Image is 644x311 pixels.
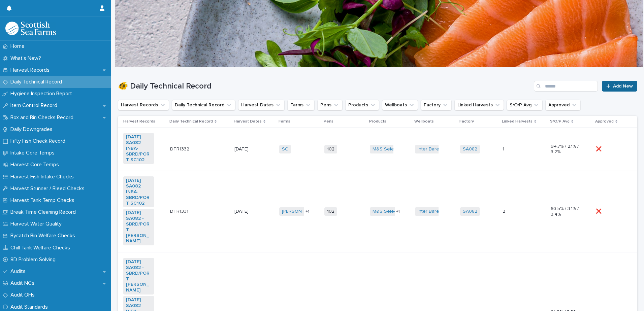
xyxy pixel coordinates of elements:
input: Search [534,81,598,92]
span: Add New [613,84,633,89]
p: ❌ [596,207,603,214]
p: Audit NCs [8,280,40,286]
p: 8D Problem Solving [8,256,61,263]
p: ❌ [596,145,603,152]
a: SC [282,146,288,152]
img: mMrefqRFQpe26GRNOUkG [5,22,56,35]
p: 1 [503,145,506,152]
button: Harvest Dates [238,100,285,110]
p: Daily Downgrades [8,126,58,133]
p: What's New? [8,55,46,62]
p: Harvest Records [123,118,155,125]
p: Chill Tank Welfare Checks [8,245,75,251]
a: [PERSON_NAME] [282,209,319,214]
p: Audits [8,268,31,275]
p: Wellboats [414,118,434,125]
a: [DATE] SA082 -SBRD/PORT [PERSON_NAME] [126,210,151,244]
button: Farms [287,100,315,110]
p: Harvest Water Quality [8,221,67,227]
span: 102 [324,207,337,216]
p: S/O/P Avg [550,118,570,125]
button: Harvest Records [118,100,169,110]
p: Daily Technical Record [169,118,213,125]
a: [DATE] SA082 INBA-SBRD/PORT SC102 [126,178,151,206]
p: Linked Harvests [502,118,533,125]
a: [DATE] SA082 -SBRD/PORT [PERSON_NAME] [126,259,151,293]
p: Harvest Dates [234,118,262,125]
p: Audit Standards [8,304,53,310]
p: Box and Bin Checks Record [8,114,79,121]
p: Bycatch Bin Welfare Checks [8,233,80,239]
p: Harvest Core Temps [8,162,64,168]
p: Harvest Stunner / Bleed Checks [8,185,90,192]
button: Approved [545,100,581,110]
p: Harvest Fish Intake Checks [8,174,79,180]
a: Add New [602,81,637,92]
a: Inter Barents [418,146,446,152]
p: DTR1332 [170,145,191,152]
span: + 1 [305,210,309,214]
p: Home [8,43,30,49]
p: Fifty Fish Check Record [8,138,71,144]
p: Products [369,118,386,125]
p: 93.5% / 3.1% / 3.4% [551,206,581,217]
button: Products [345,100,379,110]
a: SA082 [463,209,477,214]
a: [DATE] SA082 INBA-SBRD/PORT SC102 [126,134,151,163]
button: S/O/P Avg [507,100,543,110]
p: Item Control Record [8,102,63,109]
p: Break Time Cleaning Record [8,209,81,215]
p: Hygiene Inspection Report [8,91,77,97]
tr: [DATE] SA082 INBA-SBRD/PORT SC102 [DATE] SA082 -SBRD/PORT [PERSON_NAME] DTR1331DTR1331 [DATE][PER... [118,171,637,252]
span: 102 [324,145,337,153]
a: Inter Barents [418,209,446,214]
p: Farms [279,118,290,125]
p: [DATE] [234,209,265,214]
p: Pens [324,118,333,125]
p: Audit OFIs [8,292,40,298]
a: SA082 [463,146,477,152]
button: Pens [317,100,343,110]
p: Intake Core Temps [8,150,60,156]
button: Daily Technical Record [172,100,235,110]
p: DTR1331 [170,207,190,214]
p: 94.7% / 2.1% / 3.2% [551,144,581,155]
p: Harvest Tank Temp Checks [8,197,80,204]
tr: [DATE] SA082 INBA-SBRD/PORT SC102 DTR1332DTR1332 [DATE]SC 102M&S Select Inter Barents SA082 11 94... [118,128,637,171]
p: 2 [503,207,507,214]
p: Approved [595,118,614,125]
p: [DATE] [234,146,265,152]
p: Daily Technical Record [8,79,67,85]
a: M&S Select [373,209,398,214]
button: Linked Harvests [454,100,504,110]
button: Factory [421,100,452,110]
span: + 1 [396,210,400,214]
h1: 🐠 Daily Technical Record [118,81,531,91]
p: Factory [459,118,474,125]
p: Harvest Records [8,67,55,73]
a: M&S Select [373,146,398,152]
button: Wellboats [382,100,418,110]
